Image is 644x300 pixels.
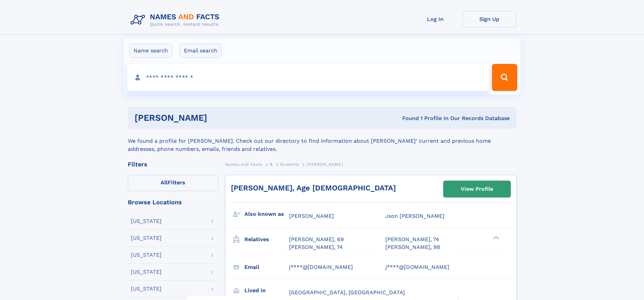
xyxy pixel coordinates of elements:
[180,44,222,58] label: Email search
[127,64,489,91] input: search input
[461,181,493,197] div: View Profile
[385,244,440,251] a: [PERSON_NAME], 98
[231,184,396,192] a: [PERSON_NAME], Age [DEMOGRAPHIC_DATA]
[128,175,218,191] label: Filters
[289,244,343,251] a: [PERSON_NAME], 74
[462,11,517,27] a: Sign Up
[408,11,462,27] a: Log In
[444,181,510,197] a: View Profile
[244,261,289,273] h3: Email
[307,162,343,167] span: [PERSON_NAME]
[131,252,162,258] div: [US_STATE]
[289,236,344,243] a: [PERSON_NAME], 69
[244,234,289,245] h3: Relatives
[305,115,510,122] div: Found 1 Profile In Our Records Database
[131,235,162,241] div: [US_STATE]
[129,44,172,58] label: Name search
[244,285,289,296] h3: Lived in
[289,289,405,296] span: [GEOGRAPHIC_DATA], [GEOGRAPHIC_DATA]
[492,64,517,91] button: Search Button
[270,162,273,167] span: B
[289,213,334,219] span: [PERSON_NAME]
[135,114,305,122] h1: [PERSON_NAME]
[131,286,162,292] div: [US_STATE]
[280,162,299,167] span: Brushitis
[385,213,445,219] span: Json [PERSON_NAME]
[128,129,517,153] div: We found a profile for [PERSON_NAME]. Check out our directory to find information about [PERSON_N...
[128,11,225,29] img: Logo Names and Facts
[131,269,162,275] div: [US_STATE]
[385,236,439,243] a: [PERSON_NAME], 74
[131,218,162,224] div: [US_STATE]
[128,199,218,205] div: Browse Locations
[225,160,262,168] a: Names and Facts
[244,208,289,220] h3: Also known as
[270,160,273,168] a: B
[161,179,168,186] span: All
[492,236,500,240] div: ❯
[280,160,299,168] a: Brushitis
[128,161,218,167] div: Filters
